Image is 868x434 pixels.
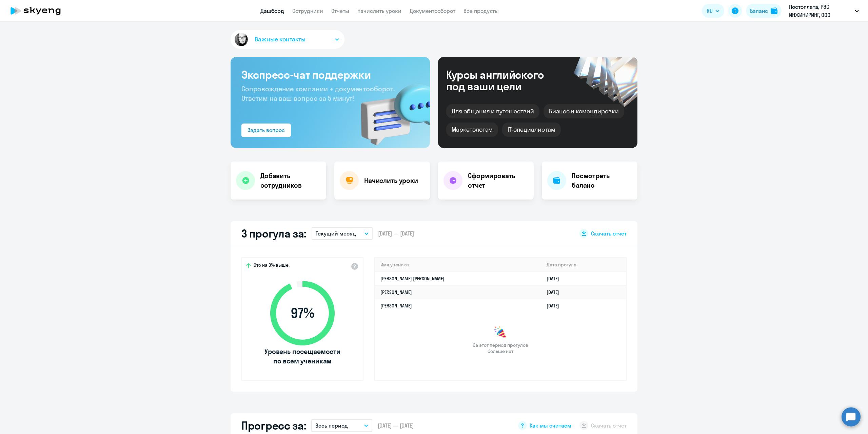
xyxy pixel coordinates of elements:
div: Баланс [750,7,768,15]
span: [DATE] — [DATE] [378,422,414,429]
a: Сотрудники [292,7,323,14]
div: Бизнес и командировки [544,104,624,118]
th: Дата прогула [541,258,626,272]
a: [PERSON_NAME] [PERSON_NAME] [380,276,445,282]
button: Балансbalance [746,4,782,18]
h4: Посмотреть баланс [572,171,632,190]
h2: 3 прогула за: [241,227,306,240]
p: Постоплата, РЭС ИНЖИНИРИНГ, ООО [789,3,852,19]
span: За этот период прогулов больше нет [472,342,529,354]
button: Весь период [311,419,372,432]
h2: Прогресс за: [241,419,306,432]
span: Важные контакты [255,35,305,44]
a: Документооборот [410,7,455,14]
span: Сопровождение компании + документооборот. Ответим на ваш вопрос за 5 минут! [241,84,395,102]
span: Скачать отчет [591,230,627,237]
div: Задать вопрос [248,126,285,134]
a: Все продукты [463,7,499,14]
a: [PERSON_NAME] [380,289,412,295]
div: Для общения и путешествий [446,104,539,118]
button: Текущий месяц [312,227,373,240]
img: congrats [494,326,507,339]
img: avatar [233,32,249,48]
div: IT-специалистам [502,122,560,137]
button: RU [702,4,724,18]
h4: Добавить сотрудников [260,171,321,190]
h4: Сформировать отчет [468,171,528,190]
a: Начислить уроки [357,7,401,14]
img: bg-img [351,72,430,148]
span: 97 % [263,305,341,321]
span: [DATE] — [DATE] [378,230,414,237]
button: Постоплата, РЭС ИНЖИНИРИНГ, ООО [786,3,862,19]
a: [DATE] [547,289,565,295]
a: Отчеты [331,7,349,14]
h4: Начислить уроки [364,176,418,185]
span: Это на 3% выше, [254,262,290,270]
div: Маркетологам [446,122,498,137]
button: Важные контакты [231,30,344,49]
img: balance [771,7,777,14]
span: Как мы считаем [530,422,571,429]
th: Имя ученика [375,258,541,272]
button: Задать вопрос [241,124,291,137]
p: Текущий месяц [316,229,356,238]
a: [DATE] [547,303,565,309]
h3: Экспресс-чат поддержки [241,68,419,81]
p: Весь период [315,421,348,430]
a: [DATE] [547,276,565,282]
span: RU [707,7,713,15]
a: Дашборд [260,7,284,14]
span: Уровень посещаемости по всем ученикам [263,347,341,366]
a: [PERSON_NAME] [380,303,412,309]
div: Курсы английского под ваши цели [446,69,562,92]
